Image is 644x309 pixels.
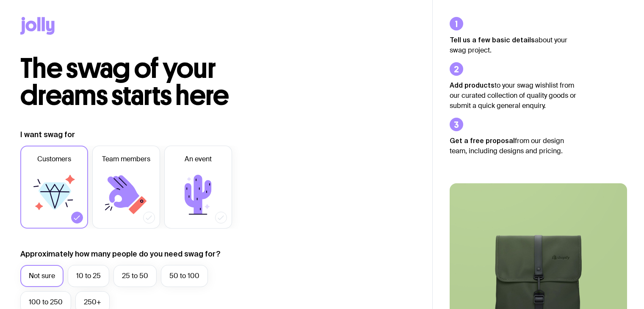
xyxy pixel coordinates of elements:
span: An event [185,154,212,164]
strong: Tell us a few basic details [450,36,535,44]
label: Approximately how many people do you need swag for? [20,249,221,259]
p: about your swag project. [450,35,577,55]
label: 10 to 25 [68,265,109,287]
label: 50 to 100 [161,265,208,287]
label: 25 to 50 [113,265,157,287]
label: I want swag for [20,130,75,140]
p: from our design team, including designs and pricing. [450,135,577,156]
span: Customers [37,154,71,164]
label: Not sure [20,265,64,287]
strong: Add products [450,81,495,89]
span: Team members [102,154,150,164]
strong: Get a free proposal [450,137,515,144]
p: to your swag wishlist from our curated collection of quality goods or submit a quick general enqu... [450,80,577,111]
span: The swag of your dreams starts here [20,52,229,112]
